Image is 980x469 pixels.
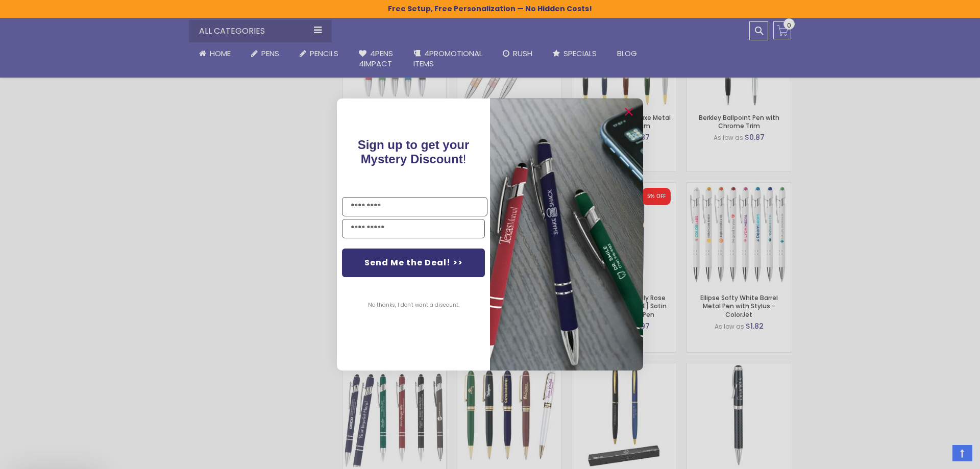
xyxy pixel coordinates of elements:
[358,138,470,166] span: Sign up to get your Mystery Discount
[490,98,643,371] img: pop-up-image
[621,104,637,120] button: Close dialog
[358,138,470,166] span: !
[363,292,464,318] button: No thanks, I don't want a discount.
[342,249,485,277] button: Send Me the Deal! >>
